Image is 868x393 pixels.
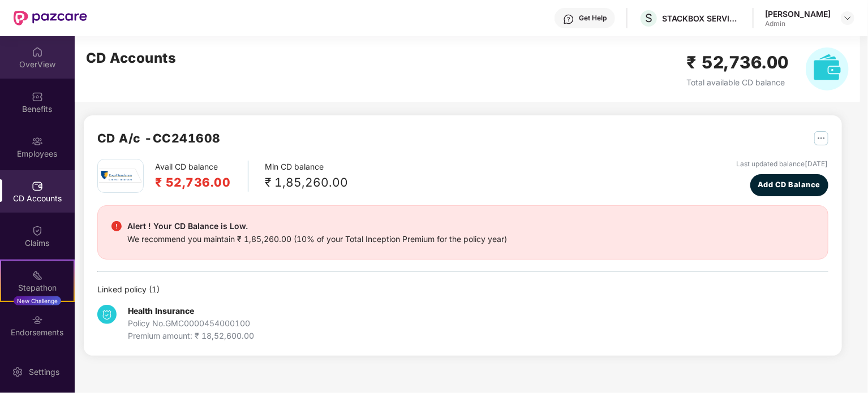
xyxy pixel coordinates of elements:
[32,136,43,147] img: svg+xml;base64,PHN2ZyBpZD0iRW1wbG95ZWVzIiB4bWxucz0iaHR0cDovL3d3dy53My5vcmcvMjAwMC9zdmciIHdpZHRoPS...
[97,283,828,296] div: Linked policy ( 1 )
[97,305,117,324] img: svg+xml;base64,PHN2ZyB4bWxucz0iaHR0cDovL3d3dy53My5vcmcvMjAwMC9zdmciIHdpZHRoPSIzNCIgaGVpZ2h0PSIzNC...
[737,159,828,170] div: Last updated balance [DATE]
[645,11,652,25] span: S
[1,282,74,293] div: Stepathon
[579,14,607,23] div: Get Help
[127,233,507,245] div: We recommend you maintain ₹ 1,85,260.00 (10% of your Total Inception Premium for the policy year)
[25,366,63,378] div: Settings
[128,330,254,342] div: Premium amount: ₹ 18,52,600.00
[97,129,221,148] h2: CD A/c - CC241608
[32,314,43,326] img: svg+xml;base64,PHN2ZyBpZD0iRW5kb3JzZW1lbnRzIiB4bWxucz0iaHR0cDovL3d3dy53My5vcmcvMjAwMC9zdmciIHdpZH...
[111,221,122,231] img: svg+xml;base64,PHN2ZyBpZD0iRGFuZ2VyX2FsZXJ0IiBkYXRhLW5hbWU9IkRhbmdlciBhbGVydCIgeG1sbnM9Imh0dHA6Ly...
[128,306,194,316] b: Health Insurance
[750,174,828,196] button: Add CD Balance
[765,19,831,28] div: Admin
[14,11,87,25] img: New Pazcare Logo
[32,270,43,281] img: svg+xml;base64,PHN2ZyB4bWxucz0iaHR0cDovL3d3dy53My5vcmcvMjAwMC9zdmciIHdpZHRoPSIyMSIgaGVpZ2h0PSIyMC...
[765,8,831,19] div: [PERSON_NAME]
[127,219,507,233] div: Alert ! Your CD Balance is Low.
[155,173,231,192] h2: ₹ 52,736.00
[265,173,349,192] div: ₹ 1,85,260.00
[843,14,852,23] img: svg+xml;base64,PHN2ZyBpZD0iRHJvcGRvd24tMzJ4MzIiIHhtbG5zPSJodHRwOi8vd3d3LnczLm9yZy8yMDAwL3N2ZyIgd2...
[265,161,349,192] div: Min CD balance
[32,225,43,236] img: svg+xml;base64,PHN2ZyBpZD0iQ2xhaW0iIHhtbG5zPSJodHRwOi8vd3d3LnczLm9yZy8yMDAwL3N2ZyIgd2lkdGg9IjIwIi...
[32,91,43,102] img: svg+xml;base64,PHN2ZyBpZD0iQmVuZWZpdHMiIHhtbG5zPSJodHRwOi8vd3d3LnczLm9yZy8yMDAwL3N2ZyIgd2lkdGg9Ij...
[662,13,741,24] div: STACKBOX SERVICES PRIVATE LIMITED
[128,317,254,330] div: Policy No. GMC0000454000100
[687,77,785,87] span: Total available CD balance
[806,47,849,90] img: svg+xml;base64,PHN2ZyB4bWxucz0iaHR0cDovL3d3dy53My5vcmcvMjAwMC9zdmciIHhtbG5zOnhsaW5rPSJodHRwOi8vd3...
[32,180,43,192] img: svg+xml;base64,PHN2ZyBpZD0iQ0RfQWNjb3VudHMiIGRhdGEtbmFtZT0iQ0QgQWNjb3VudHMiIHhtbG5zPSJodHRwOi8vd3...
[32,46,43,58] img: svg+xml;base64,PHN2ZyBpZD0iSG9tZSIgeG1sbnM9Imh0dHA6Ly93d3cudzMub3JnLzIwMDAvc3ZnIiB3aWR0aD0iMjAiIG...
[814,131,828,145] img: svg+xml;base64,PHN2ZyB4bWxucz0iaHR0cDovL3d3dy53My5vcmcvMjAwMC9zdmciIHdpZHRoPSIyNSIgaGVpZ2h0PSIyNS...
[12,366,23,378] img: svg+xml;base64,PHN2ZyBpZD0iU2V0dGluZy0yMHgyMCIgeG1sbnM9Imh0dHA6Ly93d3cudzMub3JnLzIwMDAvc3ZnIiB3aW...
[155,161,248,192] div: Avail CD balance
[86,47,177,69] h2: CD Accounts
[99,169,142,183] img: rsi.png
[758,179,820,191] span: Add CD Balance
[14,296,61,305] div: New Challenge
[563,14,574,25] img: svg+xml;base64,PHN2ZyBpZD0iSGVscC0zMngzMiIgeG1sbnM9Imh0dHA6Ly93d3cudzMub3JnLzIwMDAvc3ZnIiB3aWR0aD...
[687,49,789,76] h2: ₹ 52,736.00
